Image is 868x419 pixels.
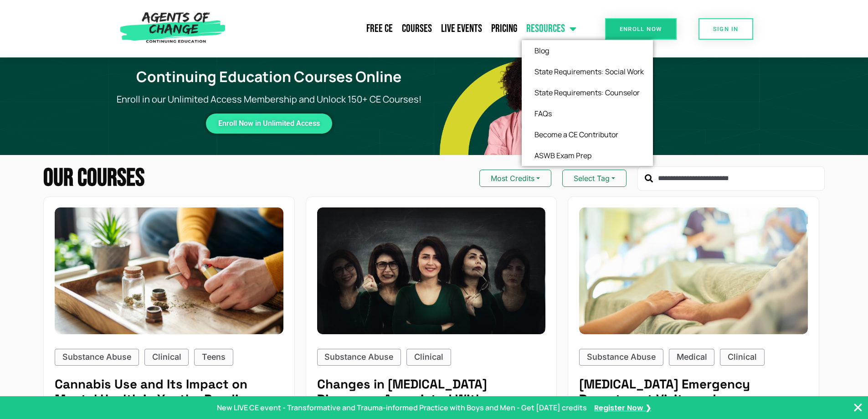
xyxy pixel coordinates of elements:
p: New LIVE CE event - Transformative and Trauma-informed Practice with Boys and Men - Get [DATE] cr... [217,402,587,413]
nav: Menu [230,17,581,40]
span: Enroll Now [620,26,662,32]
a: SIGN IN [699,18,753,40]
a: State Requirements: Counselor [522,82,653,103]
p: Enroll in our Unlimited Access Membership and Unlock 150+ CE Courses! [104,93,434,106]
a: Register Now ❯ [594,402,651,414]
p: Clinical [728,351,757,363]
p: Substance Abuse [587,351,656,363]
p: Substance Abuse [324,351,393,363]
a: Pricing [487,17,522,40]
a: Live Events [437,17,487,40]
p: Clinical [152,351,181,363]
a: Become a CE Contributor [522,124,653,145]
a: Resources [522,17,581,40]
button: Most Credits [479,170,551,187]
img: Changes in Schizophrenia Diagnoses Associated With Cannabis Use Disorder After Cannabis Legalizat... [317,207,546,334]
a: State Requirements: Social Work [522,61,653,82]
a: Blog [522,40,653,61]
h2: Our Courses [43,166,144,191]
h5: Cannabis Use and Its Impact on Mental Health in Youth - Reading Based [55,377,283,407]
button: Close Banner [853,402,863,413]
p: Clinical [414,351,443,363]
a: FAQs [522,103,653,124]
a: Enroll Now in Unlimited Access [206,114,332,134]
h5: Changes in Schizophrenia Diagnoses Associated With Cannabis Use Disorder After Cannabis Legalizat... [317,377,546,407]
a: Enroll Now [605,18,677,40]
ul: Resources [522,40,653,166]
p: Teens [202,351,226,363]
a: ASWB Exam Prep [522,145,653,166]
a: Free CE [362,17,397,40]
img: Cannabis Use Disorder Emergency Department Visits and Hospitalizations (1 General CE Credit) - Re... [579,207,808,334]
p: Substance Abuse [62,351,131,363]
h5: Cannabis Use Disorder Emergency Department Visits and Hospitalizations - Reading Based [579,377,808,407]
img: Cannabis Use and Its Impact on Mental Health in Youth (1 General CE Credit) - Reading Based [55,207,283,334]
p: Medical [677,351,707,363]
button: Select Tag [562,170,627,187]
span: Enroll Now in Unlimited Access [218,121,320,126]
a: Courses [397,17,437,40]
h1: Continuing Education Courses Online [109,68,428,85]
span: SIGN IN [713,26,739,32]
